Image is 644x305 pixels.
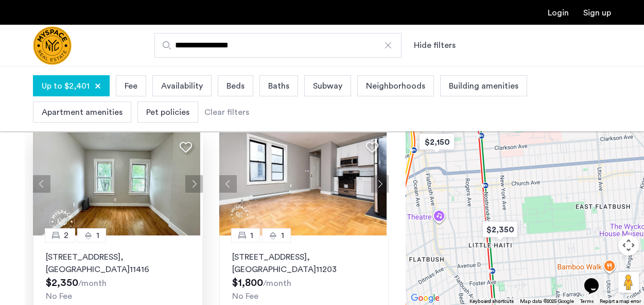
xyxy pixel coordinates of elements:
[227,80,245,92] span: Beds
[33,26,72,65] img: logo
[469,298,514,305] button: Keyboard shortcuts
[250,229,253,242] span: 1
[125,80,137,92] span: Fee
[449,80,518,92] span: Building amenities
[146,106,189,118] span: Pet policies
[548,9,569,17] a: Login
[408,292,442,305] img: Google
[371,175,389,193] button: Next apartment
[33,175,50,193] button: Previous apartment
[232,292,258,300] span: No Fee
[64,229,68,242] span: 2
[313,80,342,92] span: Subway
[219,132,387,235] img: a8b926f1-9a91-4e5e-b036-feb4fe78ee5d_638880945617247159.jpeg
[204,106,249,118] div: Clear filters
[42,80,90,92] span: Up to $2,401
[415,130,459,154] div: $2,150
[478,218,522,241] div: $2,350
[414,39,456,52] button: Show or hide filters
[96,229,99,242] span: 1
[161,80,203,92] span: Availability
[219,175,237,193] button: Previous apartment
[46,292,72,300] span: No Fee
[366,80,425,92] span: Neighborhoods
[185,175,203,193] button: Next apartment
[263,279,291,287] sub: /month
[408,292,442,305] a: Open this area in Google Maps (opens a new window)
[42,106,123,118] span: Apartment amenities
[232,251,376,276] p: [STREET_ADDRESS] 11203
[618,272,639,293] button: Drag Pegman onto the map to open Street View
[580,264,613,295] iframe: chat widget
[33,26,72,65] a: Cazamio Logo
[46,278,78,288] span: $2,350
[154,33,402,58] input: Apartment Search
[281,229,284,242] span: 1
[46,251,190,276] p: [STREET_ADDRESS] 11416
[232,278,263,288] span: $1,800
[580,298,594,305] a: Terms (opens in new tab)
[268,80,289,92] span: Baths
[33,132,200,235] img: 8515455b-be52-4141-8a40-4c35d33cf98b_638870814355856179.jpeg
[78,279,107,287] sub: /month
[618,235,639,256] button: Map camera controls
[520,299,574,304] span: Map data ©2025 Google
[583,9,611,17] a: Registration
[600,298,641,305] a: Report a map error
